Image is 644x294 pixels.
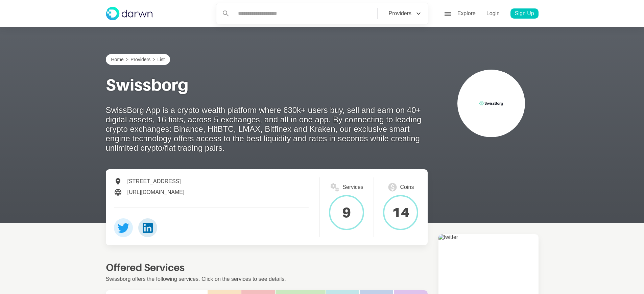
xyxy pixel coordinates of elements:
div: Providers [389,10,412,17]
span: language [114,188,122,196]
span: location_on [114,177,122,186]
h1: Swissborg [106,76,188,95]
span: 14 [392,205,409,220]
span: 9 [342,205,351,220]
a: Login [481,8,505,19]
p: Login [485,8,501,19]
a: Sign Up [510,8,539,19]
span: monetization_on [387,182,398,192]
a: [STREET_ADDRESS] [127,178,181,184]
p: SwissBorg App is a crypto wealth platform where 630k+ users buy, sell and earn on 40+ digital ass... [106,105,430,153]
a: List [157,57,165,62]
p: > [150,57,157,62]
a: [URL][DOMAIN_NAME] [127,189,185,195]
h2: Offered Services [106,262,428,273]
span: miscellaneous_services [330,182,340,192]
img: twitter [438,234,539,285]
p: Coins [400,184,414,190]
p: Explore [456,8,477,19]
p: Swissborg offers the following services. Click on the services to see details. [106,276,428,282]
p: > [124,57,130,62]
a: Providers [130,57,150,62]
p: Services [342,184,363,190]
img: logo [474,94,509,113]
a: Home [111,57,124,62]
